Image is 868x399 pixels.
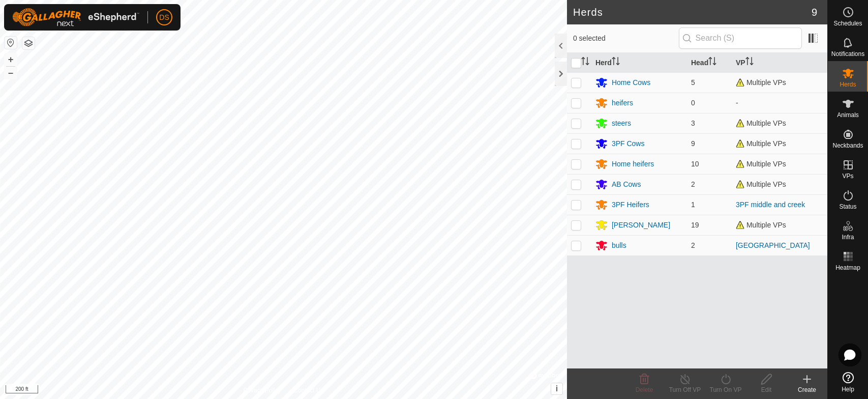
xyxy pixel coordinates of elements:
div: Home Cows [612,77,650,88]
td: - [732,93,827,113]
p-sorticon: Activate to sort [612,59,620,67]
div: AB Cows [612,179,641,190]
span: 2 [691,241,695,249]
img: Gallagher Logo [12,8,139,26]
span: Multiple VPs [736,139,786,148]
span: Multiple VPs [736,160,786,168]
span: 0 selected [573,33,679,44]
th: Head [687,53,732,73]
a: [GEOGRAPHIC_DATA] [736,241,810,249]
span: Multiple VPs [736,180,786,188]
button: Map Layers [22,37,35,49]
p-sorticon: Activate to sort [745,59,754,67]
span: Animals [837,112,859,118]
div: Create [787,385,827,394]
span: 10 [691,160,699,168]
span: Schedules [833,20,862,26]
span: 1 [691,201,695,209]
button: + [5,53,17,66]
div: heifers [612,98,633,108]
div: [PERSON_NAME] [612,220,670,231]
div: Home heifers [612,159,654,169]
span: Delete [636,386,653,393]
span: Help [842,386,854,392]
span: Infra [842,234,854,240]
span: Notifications [831,51,864,57]
div: 3PF Cows [612,138,645,149]
a: Help [828,368,868,396]
p-sorticon: Activate to sort [581,59,589,67]
span: 9 [691,139,695,148]
span: i [556,384,558,393]
div: steers [612,118,631,129]
p-sorticon: Activate to sort [708,59,716,67]
span: 2 [691,180,695,188]
span: 19 [691,221,699,229]
button: – [5,67,17,79]
span: Status [839,204,856,210]
span: 5 [691,78,695,87]
span: 0 [691,99,695,107]
th: Herd [591,53,687,73]
a: 3PF middle and creek [736,201,805,209]
span: 3 [691,119,695,127]
div: Turn On VP [705,385,746,394]
span: Neckbands [832,142,863,149]
a: Contact Us [293,386,323,395]
div: 3PF Heifers [612,199,649,210]
div: Edit [746,385,787,394]
span: Multiple VPs [736,119,786,127]
span: DS [159,12,169,23]
h2: Herds [573,6,812,18]
span: Multiple VPs [736,78,786,87]
button: Reset Map [5,37,17,49]
div: Turn Off VP [665,385,705,394]
span: Herds [840,81,856,88]
div: bulls [612,240,626,251]
span: 9 [812,5,817,20]
span: Multiple VPs [736,221,786,229]
button: i [551,383,562,394]
span: VPs [842,173,853,179]
span: Heatmap [835,265,860,271]
a: Privacy Policy [243,386,281,395]
input: Search (S) [679,27,802,49]
th: VP [732,53,827,73]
